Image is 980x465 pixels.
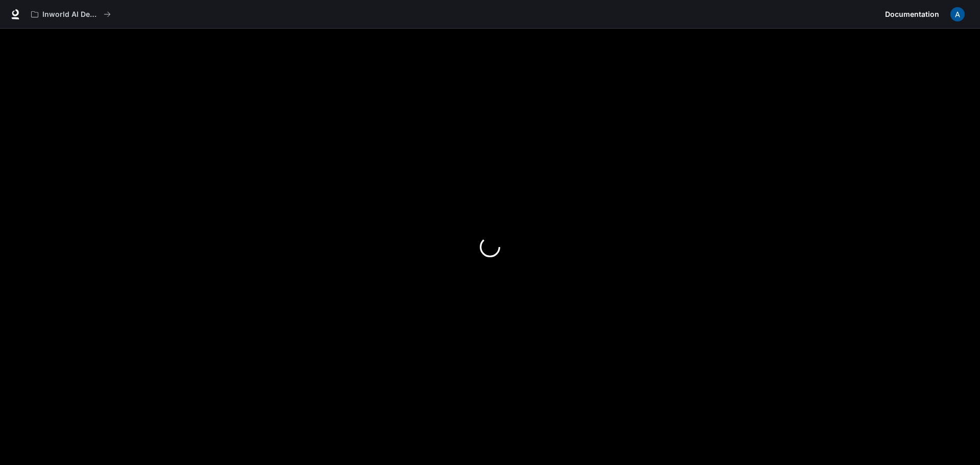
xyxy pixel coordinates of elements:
[885,8,939,21] span: Documentation
[881,4,943,25] a: Documentation
[42,10,100,19] p: Inworld AI Demos
[950,7,965,21] img: User avatar
[27,4,115,25] button: All workspaces
[947,4,968,25] button: User avatar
